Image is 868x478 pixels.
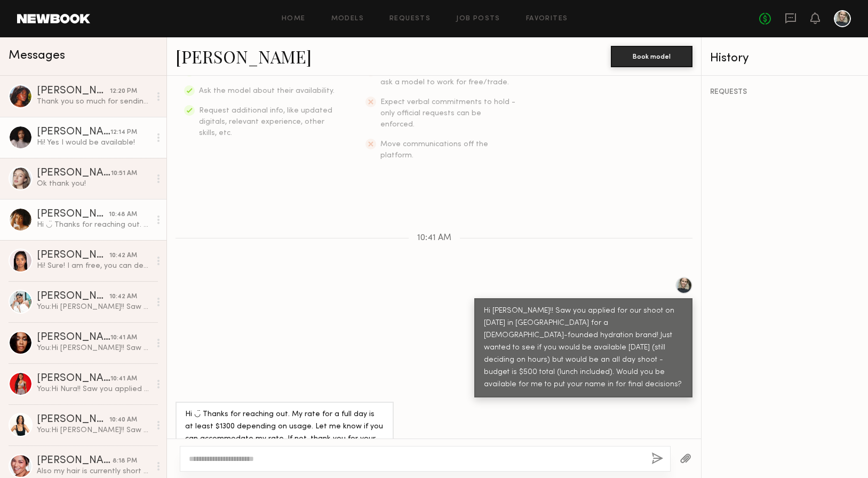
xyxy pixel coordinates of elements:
div: Hi [PERSON_NAME]!! Saw you applied for our shoot on [DATE] in [GEOGRAPHIC_DATA] for a [DEMOGRAPHI... [484,305,683,391]
button: Book model [611,46,692,67]
div: You: Hi [PERSON_NAME]!! Saw you applied for our shoot on [DATE] in [GEOGRAPHIC_DATA] for a [DEMOG... [37,425,150,435]
div: Hi! Sure! I am free, you can definitely pit my name in for final decisions. Thanks so much! [37,261,150,271]
div: Thank you so much for sending my name in! [37,97,150,107]
span: Messages [9,50,65,62]
div: 10:41 AM [110,374,137,384]
div: [PERSON_NAME] [37,168,111,179]
div: You: Hi [PERSON_NAME]!! Saw you applied for our shoot on [DATE] in [GEOGRAPHIC_DATA] for a [DEMOG... [37,302,150,312]
div: History [710,52,859,65]
div: You: Hi [PERSON_NAME]!! Saw you applied for our shoot on [DATE] in [GEOGRAPHIC_DATA] for a [DEMOG... [37,343,150,353]
div: Also my hair is currently short as it is in the first few photos on my Newbook profile! [37,466,150,476]
div: Hi! Yes I would be available! [37,138,150,148]
span: Expect verbal commitments to hold - only official requests can be enforced. [380,99,515,128]
a: [PERSON_NAME] [176,45,312,68]
div: [PERSON_NAME] [37,250,109,261]
div: 10:51 AM [111,169,137,179]
div: [PERSON_NAME] [37,373,110,384]
div: [PERSON_NAME] [37,332,110,343]
div: 10:41 AM [110,333,137,343]
div: 10:48 AM [109,210,137,220]
div: 10:42 AM [109,251,137,261]
div: 12:14 PM [110,128,137,138]
div: Hi ◡̈ Thanks for reaching out. My rate for a full day is at least $1300 depending on usage. Let m... [37,220,150,230]
a: Job Posts [456,15,500,22]
div: [PERSON_NAME] [37,209,109,220]
div: Ok thank you! [37,179,150,189]
div: 10:42 AM [109,292,137,302]
a: Home [282,15,306,22]
div: [PERSON_NAME] [37,127,110,138]
div: Hi ◡̈ Thanks for reaching out. My rate for a full day is at least $1300 depending on usage. Let m... [185,409,384,458]
span: Move communications off the platform. [380,141,488,159]
div: [PERSON_NAME] [37,415,109,425]
span: Request additional info, like updated digitals, relevant experience, other skills, etc. [199,107,332,137]
div: 10:40 AM [109,415,137,425]
a: Models [331,15,364,22]
div: [PERSON_NAME] [37,86,110,97]
div: [PERSON_NAME] [37,291,109,302]
div: 12:20 PM [110,86,137,97]
span: Ask the model about their availability. [199,87,335,94]
span: 10:41 AM [417,234,451,243]
div: REQUESTS [710,89,859,96]
div: 8:18 PM [113,456,137,466]
a: Requests [389,15,431,22]
div: You: Hi Nura!! Saw you applied for our shoot on [DATE] in [GEOGRAPHIC_DATA] for a [DEMOGRAPHIC_DA... [37,384,150,394]
a: Favorites [526,15,568,22]
div: [PERSON_NAME] [37,456,113,466]
a: Book model [611,51,692,60]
